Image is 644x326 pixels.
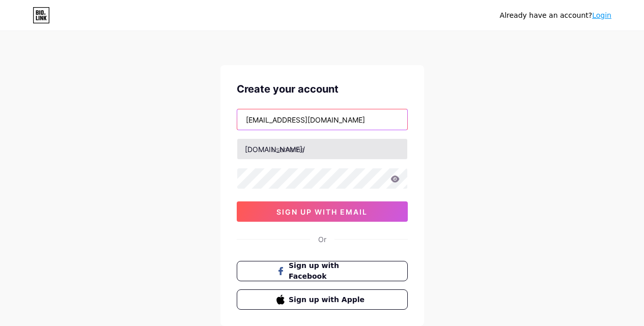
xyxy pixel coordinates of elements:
div: Or [318,234,326,245]
span: Sign up with Facebook [289,260,368,282]
input: username [237,139,407,159]
input: Email [237,109,407,130]
span: sign up with email [276,208,368,216]
a: Login [592,11,611,19]
span: Sign up with Apple [289,294,368,305]
div: Already have an account? [500,10,611,21]
button: sign up with email [237,201,408,222]
button: Sign up with Facebook [237,261,408,281]
div: [DOMAIN_NAME]/ [245,144,305,155]
div: Create your account [237,81,408,97]
button: Sign up with Apple [237,289,408,310]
